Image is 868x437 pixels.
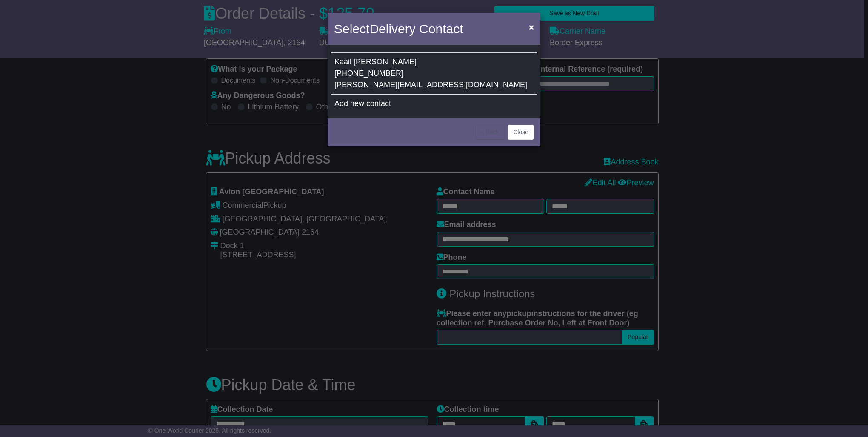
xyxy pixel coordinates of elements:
[508,125,534,140] button: Close
[475,125,505,140] button: < Back
[334,99,391,108] span: Add new contact
[525,18,538,36] button: Close
[334,19,463,38] h4: Select
[369,22,415,36] span: Delivery
[529,22,534,32] span: ×
[334,80,527,89] span: [PERSON_NAME][EMAIL_ADDRESS][DOMAIN_NAME]
[419,22,463,36] span: Contact
[334,69,403,78] span: [PHONE_NUMBER]
[354,57,417,66] span: [PERSON_NAME]
[334,57,351,66] span: Kaail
